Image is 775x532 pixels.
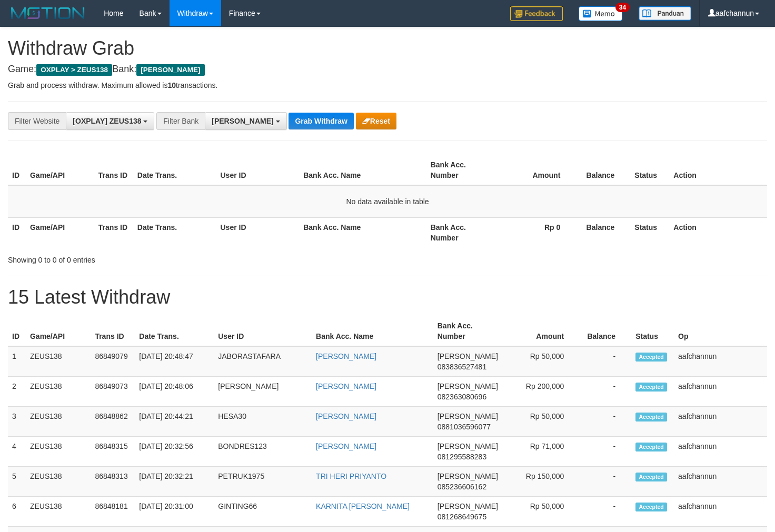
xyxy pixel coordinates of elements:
[133,155,216,185] th: Date Trans.
[91,316,135,346] th: Trans ID
[576,217,630,247] th: Balance
[674,346,767,377] td: aafchannun
[316,352,376,360] a: [PERSON_NAME]
[8,407,26,437] td: 3
[91,346,135,377] td: 86849079
[635,413,667,421] span: Accepted
[316,442,376,450] a: [PERSON_NAME]
[91,377,135,407] td: 86849073
[8,64,767,75] h4: Game: Bank:
[630,217,669,247] th: Status
[438,393,486,401] span: Copy 082363080696 to clipboard
[8,437,26,467] td: 4
[635,383,667,392] span: Accepted
[156,112,205,130] div: Filter Bank
[438,352,498,360] span: [PERSON_NAME]
[135,377,214,407] td: [DATE] 20:48:06
[426,217,495,247] th: Bank Acc. Number
[212,117,273,125] span: [PERSON_NAME]
[289,113,353,129] button: Grab Withdraw
[26,497,91,527] td: ZEUS138
[8,250,315,265] div: Showing 0 to 0 of 0 entries
[438,412,498,420] span: [PERSON_NAME]
[631,316,674,346] th: Status
[502,377,580,407] td: Rp 200,000
[580,467,631,497] td: -
[635,353,667,362] span: Accepted
[438,453,486,461] span: Copy 081295588283 to clipboard
[94,155,133,185] th: Trans ID
[299,217,426,247] th: Bank Acc. Name
[502,346,580,377] td: Rp 50,000
[8,185,767,218] td: No data available in table
[579,6,623,21] img: Button%20Memo.svg
[135,346,214,377] td: [DATE] 20:48:47
[26,437,91,467] td: ZEUS138
[502,407,580,437] td: Rp 50,000
[580,316,631,346] th: Balance
[214,497,312,527] td: GINTING66
[36,64,112,76] span: OXPLAY > ZEUS138
[135,437,214,467] td: [DATE] 20:32:56
[133,217,216,247] th: Date Trans.
[316,472,386,480] a: TRI HERI PRIYANTO
[635,443,667,451] span: Accepted
[8,497,26,527] td: 6
[26,316,91,346] th: Game/API
[674,377,767,407] td: aafchannun
[426,155,495,185] th: Bank Acc. Number
[91,467,135,497] td: 86848313
[438,442,498,450] span: [PERSON_NAME]
[502,437,580,467] td: Rp 71,000
[495,217,577,247] th: Rp 0
[580,346,631,377] td: -
[576,155,630,185] th: Balance
[502,497,580,527] td: Rp 50,000
[356,113,396,129] button: Reset
[674,437,767,467] td: aafchannun
[580,377,631,407] td: -
[630,155,669,185] th: Status
[438,502,498,510] span: [PERSON_NAME]
[26,467,91,497] td: ZEUS138
[205,112,286,130] button: [PERSON_NAME]
[438,382,498,390] span: [PERSON_NAME]
[438,423,491,431] span: Copy 0881036596077 to clipboard
[91,497,135,527] td: 86848181
[26,377,91,407] td: ZEUS138
[495,155,577,185] th: Amount
[502,467,580,497] td: Rp 150,000
[91,407,135,437] td: 86848862
[26,217,94,247] th: Game/API
[216,155,300,185] th: User ID
[8,5,88,21] img: MOTION_logo.png
[438,363,486,371] span: Copy 083836527481 to clipboard
[502,316,580,346] th: Amount
[26,346,91,377] td: ZEUS138
[8,346,26,377] td: 1
[674,407,767,437] td: aafchannun
[8,377,26,407] td: 2
[674,497,767,527] td: aafchannun
[674,316,767,346] th: Op
[674,467,767,497] td: aafchannun
[214,437,312,467] td: BONDRES123
[438,483,486,491] span: Copy 085236606162 to clipboard
[135,497,214,527] td: [DATE] 20:31:00
[135,407,214,437] td: [DATE] 20:44:21
[136,64,204,76] span: [PERSON_NAME]
[299,155,426,185] th: Bank Acc. Name
[8,112,66,130] div: Filter Website
[580,407,631,437] td: -
[316,382,376,390] a: [PERSON_NAME]
[214,346,312,377] td: JABORASTAFARA
[635,473,667,481] span: Accepted
[438,513,486,521] span: Copy 081268649675 to clipboard
[214,377,312,407] td: [PERSON_NAME]
[510,6,563,21] img: Feedback.jpg
[8,316,26,346] th: ID
[26,155,94,185] th: Game/API
[433,316,502,346] th: Bank Acc. Number
[438,472,498,480] span: [PERSON_NAME]
[8,38,767,59] h1: Withdraw Grab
